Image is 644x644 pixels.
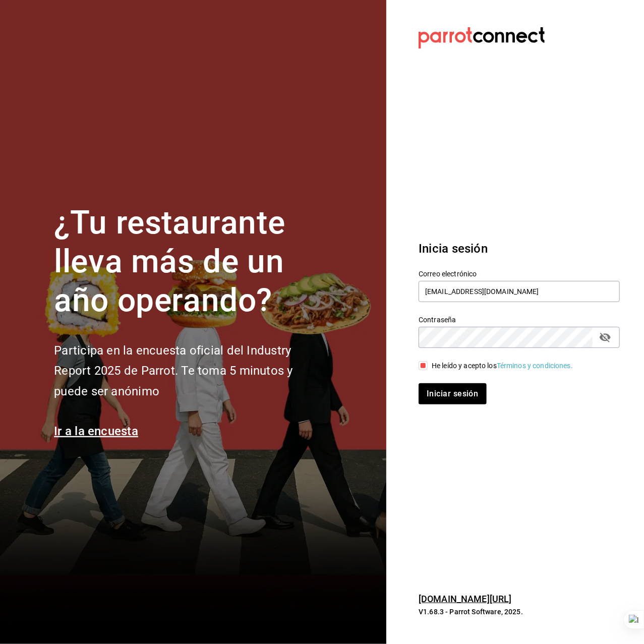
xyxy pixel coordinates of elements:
[419,383,486,404] button: Iniciar sesión
[54,340,326,402] h2: Participa en la encuesta oficial del Industry Report 2025 de Parrot. Te toma 5 minutos y puede se...
[419,594,511,604] a: [DOMAIN_NAME][URL]
[597,329,614,346] button: passwordField
[497,362,573,370] a: Términos y condiciones.
[419,281,620,302] input: Ingresa tu correo electrónico
[54,424,138,438] a: Ir a la encuesta
[419,240,620,258] h3: Inicia sesión
[419,607,620,617] p: V1.68.3 - Parrot Software, 2025.
[432,361,573,371] div: He leído y acepto los
[54,204,326,320] h1: ¿Tu restaurante lleva más de un año operando?
[419,317,620,324] label: Contraseña
[419,271,620,278] label: Correo electrónico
